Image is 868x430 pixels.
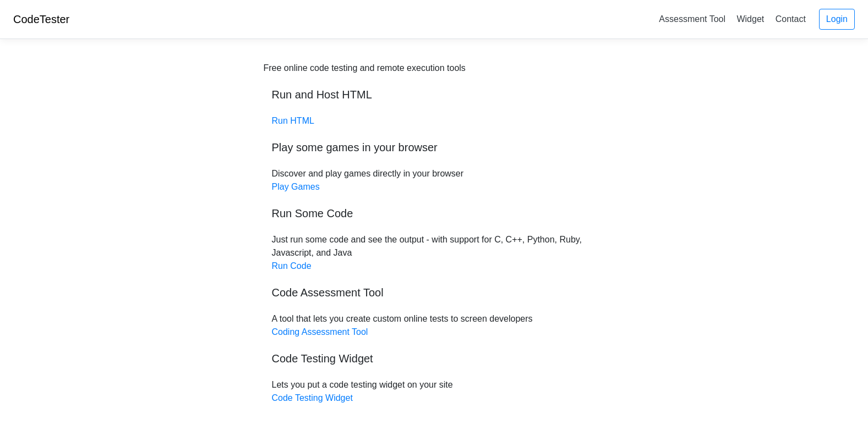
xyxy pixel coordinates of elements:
[272,207,597,220] h5: Run Some Code
[732,10,768,28] a: Widget
[272,261,312,271] a: Run Code
[654,10,730,28] a: Assessment Tool
[771,10,810,28] a: Contact
[264,62,605,405] div: Discover and play games directly in your browser Just run some code and see the output - with sup...
[272,352,597,365] h5: Code Testing Widget
[272,141,597,154] h5: Play some games in your browser
[272,286,597,299] h5: Code Assessment Tool
[272,88,597,101] h5: Run and Host HTML
[13,13,69,25] a: CodeTester
[264,62,466,75] div: Free online code testing and remote execution tools
[272,393,353,403] a: Code Testing Widget
[819,9,855,30] a: Login
[272,327,368,337] a: Coding Assessment Tool
[272,116,314,125] a: Run HTML
[272,182,320,191] a: Play Games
